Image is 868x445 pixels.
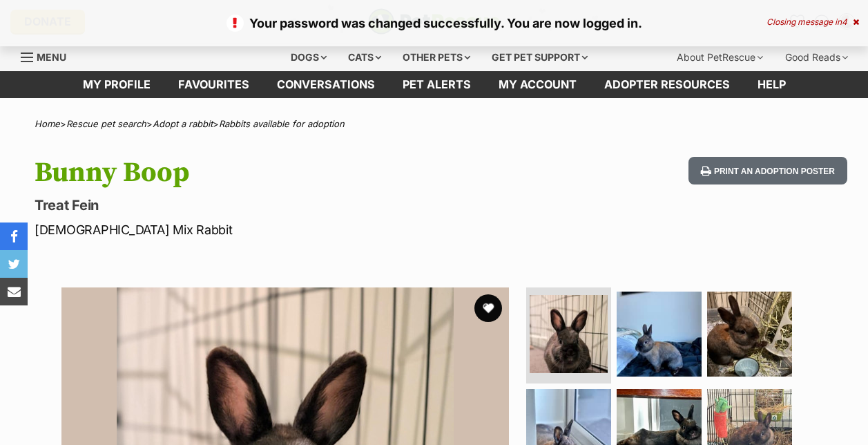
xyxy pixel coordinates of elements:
div: Dogs [281,44,336,71]
a: Rescue pet search [66,118,146,129]
h1: Bunny Boop [35,157,530,189]
img: Photo of Bunny Boop [707,292,792,377]
a: Pet alerts [389,71,485,98]
button: favourite [474,294,502,322]
p: [DEMOGRAPHIC_DATA] Mix Rabbit [35,220,530,239]
button: Print an adoption poster [688,157,847,185]
div: Closing message in [766,17,859,27]
a: My account [485,71,590,98]
div: About PetRescue [667,44,773,71]
p: Your password was changed successfully. You are now logged in. [14,14,854,32]
div: Cats [338,44,391,71]
img: Photo of Bunny Boop [530,295,608,373]
a: My profile [69,71,164,98]
a: Home [35,118,60,129]
img: Photo of Bunny Boop [617,292,702,377]
a: Favourites [164,71,263,98]
a: Menu [21,44,76,68]
a: Rabbits available for adoption [219,118,345,129]
a: Help [744,71,800,98]
a: Adopter resources [590,71,744,98]
div: Other pets [393,44,480,71]
a: Adopt a rabbit [153,118,213,129]
div: Get pet support [482,44,597,71]
span: Menu [37,51,66,63]
a: conversations [263,71,389,98]
span: 4 [842,17,847,27]
div: Good Reads [775,44,858,71]
p: Treat Fein [35,196,530,215]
